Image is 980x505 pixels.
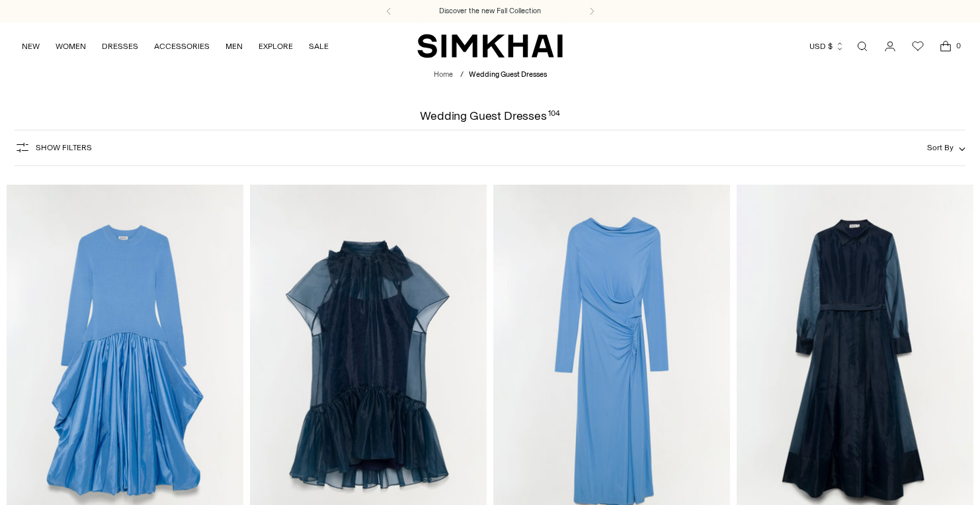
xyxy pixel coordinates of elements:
button: USD $ [809,32,844,61]
div: / [460,69,464,81]
a: Home [434,70,453,79]
a: NEW [22,32,40,61]
button: Show Filters [15,137,92,158]
a: Go to the account page [877,33,903,60]
a: MEN [225,32,243,61]
h1: Wedding Guest Dresses [420,110,560,122]
span: Sort By [927,143,954,152]
span: 0 [952,40,964,52]
div: 104 [548,110,560,122]
a: DRESSES [102,32,138,61]
button: Sort By [927,140,965,155]
a: WOMEN [56,32,86,61]
nav: breadcrumbs [434,69,547,81]
a: Wishlist [905,33,931,60]
a: SALE [309,32,329,61]
a: EXPLORE [259,32,293,61]
a: SIMKHAI [417,33,563,59]
a: Open cart modal [932,33,959,60]
span: Show Filters [36,143,92,152]
a: Discover the new Fall Collection [439,6,541,17]
a: ACCESSORIES [154,32,210,61]
a: Open search modal [849,33,876,60]
span: Wedding Guest Dresses [469,70,547,79]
